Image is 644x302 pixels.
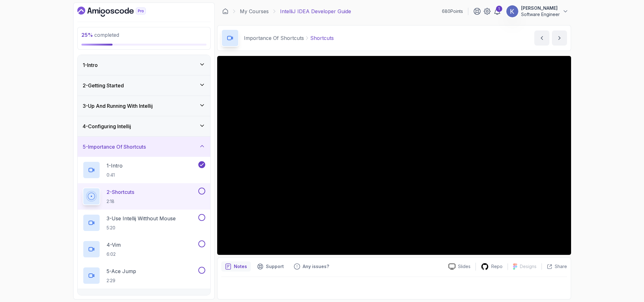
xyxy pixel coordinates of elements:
p: Importance Of Shortcuts [244,34,304,42]
button: 5-Importance Of Shortcuts [78,137,210,157]
p: Support [266,263,284,270]
p: Share [555,263,567,270]
div: 1 [496,6,502,12]
a: 1 [493,8,501,15]
p: 2:18 [107,198,134,205]
h3: 4 - Configuring Intellij [83,123,131,130]
button: 4-Configuring Intellij [78,116,210,136]
img: user profile image [506,5,518,17]
span: 25 % [81,32,93,38]
p: 680 Points [442,8,463,14]
button: next content [552,30,567,46]
button: 2-Getting Started [78,75,210,96]
p: [PERSON_NAME] [521,5,560,11]
p: Software Engineer [521,11,560,18]
p: Shortcuts [310,34,334,42]
button: 3-Use Intellij Witthout Mouse5:20 [83,214,205,232]
button: 1-Intro0:41 [83,161,205,179]
p: 6:02 [107,251,121,257]
button: Share [542,263,567,270]
p: 1 - Intro [107,162,123,169]
a: Repo [476,263,508,271]
p: Notes [234,263,247,270]
a: Dashboard [77,7,160,17]
h3: 5 - Importance Of Shortcuts [83,143,146,151]
button: 5-Ace Jump2:29 [83,267,205,284]
p: 4 - Vim [107,241,121,249]
p: Designs [520,263,537,270]
p: 2:29 [107,277,136,284]
iframe: 1 - Shortcuts [217,56,571,255]
button: notes button [221,261,251,272]
button: previous content [534,30,549,46]
h3: 1 - Intro [83,61,98,69]
button: Support button [253,261,288,272]
p: IntelliJ IDEA Developer Guide [280,8,351,15]
p: 5 - Ace Jump [107,267,136,275]
button: Feedback button [290,261,333,272]
button: 2-Shortcuts2:18 [83,188,205,205]
h3: 2 - Getting Started [83,82,124,89]
a: Slides [443,263,476,270]
p: 5:20 [107,225,176,231]
p: 2 - Shortcuts [107,188,134,196]
p: Repo [491,263,503,270]
p: Any issues? [303,263,329,270]
p: 0:41 [107,172,123,178]
p: Slides [458,263,471,270]
button: 3-Up And Running With Intellij [78,96,210,116]
h3: 3 - Up And Running With Intellij [83,102,153,110]
button: 4-Vim6:02 [83,240,205,258]
span: completed [81,32,119,38]
button: user profile image[PERSON_NAME]Software Engineer [506,5,569,18]
p: 3 - Use Intellij Witthout Mouse [107,215,176,222]
a: Dashboard [222,8,228,14]
button: 1-Intro [78,55,210,75]
a: My Courses [240,8,269,15]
